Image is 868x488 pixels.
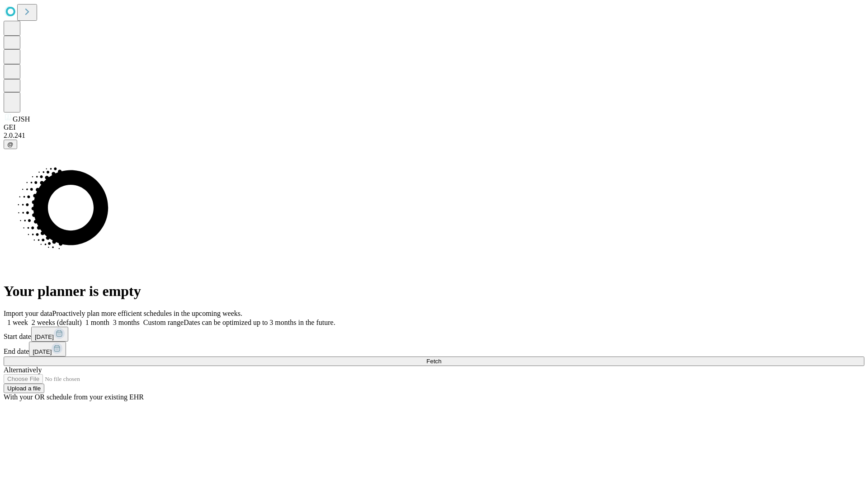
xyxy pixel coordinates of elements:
button: [DATE] [31,327,68,342]
span: GJSH [13,115,30,123]
span: Fetch [426,358,441,365]
h1: Your planner is empty [4,283,864,300]
span: With your OR schedule from your existing EHR [4,393,144,401]
span: 3 months [113,319,140,326]
span: 1 month [85,319,109,326]
span: @ [7,141,14,148]
span: 1 week [7,319,28,326]
button: Fetch [4,357,864,366]
button: [DATE] [29,342,66,357]
span: Dates can be optimized up to 3 months in the future. [184,319,335,326]
span: 2 weeks (default) [32,319,82,326]
span: [DATE] [35,333,54,340]
span: Proactively plan more efficient schedules in the upcoming weeks. [52,310,242,317]
button: Upload a file [4,384,44,393]
span: Alternatively [4,366,42,374]
div: End date [4,342,864,357]
div: Start date [4,327,864,342]
span: Import your data [4,310,52,317]
span: Custom range [143,319,184,326]
div: 2.0.241 [4,131,864,140]
div: GEI [4,123,864,131]
button: @ [4,140,17,149]
span: [DATE] [33,348,52,355]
